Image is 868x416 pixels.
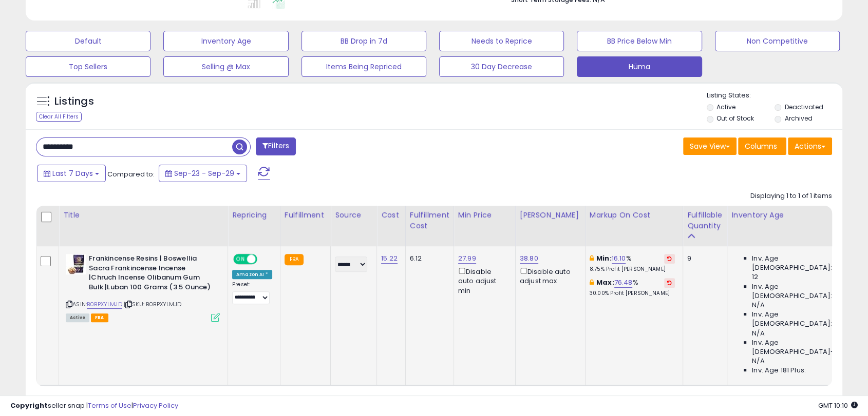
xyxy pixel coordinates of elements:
[458,266,507,295] div: Disable auto adjust min
[458,253,476,264] a: 27.99
[410,210,449,231] div: Fulfillment Cost
[87,300,122,309] a: B0BPXYLMJD
[66,254,86,274] img: 41KGPwhtZDL._SL40_.jpg
[107,169,155,179] span: Compared to:
[10,401,48,410] strong: Copyright
[818,401,858,410] span: 2025-10-7 10:10 GMT
[381,210,401,221] div: Cost
[66,254,220,321] div: ASIN:
[36,112,82,122] div: Clear All Filters
[301,56,426,77] button: Items Being Repriced
[66,313,89,322] span: All listings currently available for purchase on Amazon
[26,31,150,51] button: Default
[91,313,108,322] span: FBA
[234,255,247,264] span: ON
[10,401,178,411] div: seller snap | |
[124,300,181,308] span: | SKU: B0BPXYLMJD
[716,103,735,111] label: Active
[752,310,846,328] span: Inv. Age [DEMOGRAPHIC_DATA]:
[590,290,675,297] p: 30.00% Profit [PERSON_NAME]
[752,301,764,310] span: N/A
[687,210,723,231] div: Fulfillable Quantity
[54,94,94,109] h5: Listings
[745,141,777,151] span: Columns
[590,254,675,273] div: %
[89,254,214,294] b: Frankincense Resins | Boswellia Sacra Frankincense Incense |Chruch Incense Olibanum Gum Bulk |Lub...
[174,168,234,179] span: Sep-23 - Sep-29
[752,282,846,301] span: Inv. Age [DEMOGRAPHIC_DATA]:
[577,56,702,77] button: Hüma
[738,137,786,155] button: Columns
[520,253,538,264] a: 38.80
[256,255,272,264] span: OFF
[752,272,758,282] span: 12
[37,165,106,182] button: Last 7 Days
[577,31,702,51] button: BB Price Below Min
[159,165,247,182] button: Sep-23 - Sep-29
[410,254,446,263] div: 6.12
[52,168,93,179] span: Last 7 Days
[439,56,564,77] button: 30 Day Decrease
[335,210,372,221] div: Source
[612,253,626,264] a: 16.10
[683,137,737,155] button: Save View
[133,401,178,410] a: Privacy Policy
[731,210,850,221] div: Inventory Age
[590,278,675,297] div: %
[256,137,296,155] button: Filters
[715,31,840,51] button: Non Competitive
[614,278,633,288] a: 76.48
[301,31,426,51] button: BB Drop in 7d
[163,56,288,77] button: Selling @ Max
[88,401,131,410] a: Terms of Use
[785,103,823,111] label: Deactivated
[752,366,806,375] span: Inv. Age 181 Plus:
[232,270,272,279] div: Amazon AI *
[439,31,564,51] button: Needs to Reprice
[752,254,846,272] span: Inv. Age [DEMOGRAPHIC_DATA]:
[687,254,719,263] div: 9
[381,253,398,264] a: 15.22
[520,266,577,286] div: Disable auto adjust max
[785,114,813,123] label: Archived
[232,210,276,221] div: Repricing
[163,31,288,51] button: Inventory Age
[716,114,754,123] label: Out of Stock
[752,329,764,338] span: N/A
[232,281,272,304] div: Preset:
[707,91,842,101] p: Listing States:
[752,356,764,366] span: N/A
[585,206,683,246] th: The percentage added to the cost of goods (COGS) that forms the calculator for Min & Max prices.
[750,191,832,201] div: Displaying 1 to 1 of 1 items
[285,210,326,221] div: Fulfillment
[331,206,377,246] th: CSV column name: cust_attr_1_Source
[458,210,511,221] div: Min Price
[285,254,304,265] small: FBA
[596,253,612,263] b: Min:
[596,278,614,287] b: Max:
[26,56,150,77] button: Top Sellers
[63,210,223,221] div: Title
[788,137,832,155] button: Actions
[752,338,846,356] span: Inv. Age [DEMOGRAPHIC_DATA]-180:
[520,210,581,221] div: [PERSON_NAME]
[590,210,678,221] div: Markup on Cost
[590,266,675,273] p: 8.75% Profit [PERSON_NAME]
